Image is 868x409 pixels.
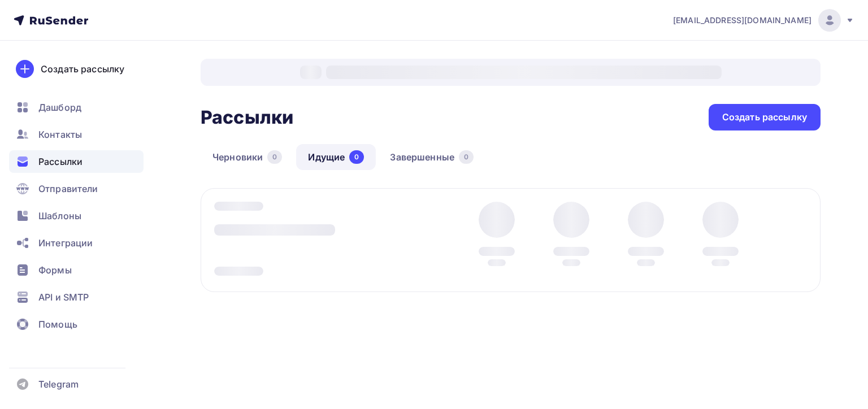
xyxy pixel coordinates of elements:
[38,155,83,168] span: Рассылки
[722,111,807,124] div: Создать рассылку
[9,204,144,227] a: Шаблоны
[296,144,376,170] a: Идущие0
[201,144,294,170] a: Черновики0
[9,96,144,119] a: Дашборд
[378,144,485,170] a: Завершенные0
[267,150,282,164] div: 0
[38,290,89,304] span: API и SMTP
[38,263,72,277] span: Формы
[201,106,293,129] h2: Рассылки
[9,259,144,281] a: Формы
[9,123,144,146] a: Контакты
[38,209,81,223] span: Шаблоны
[459,150,474,164] div: 0
[41,62,124,76] div: Создать рассылку
[673,9,854,32] a: [EMAIL_ADDRESS][DOMAIN_NAME]
[673,15,811,26] span: [EMAIL_ADDRESS][DOMAIN_NAME]
[349,150,364,164] div: 0
[38,128,82,141] span: Контакты
[38,182,98,195] span: Отправители
[38,236,93,250] span: Интеграции
[38,377,79,391] span: Telegram
[9,177,144,200] a: Отправители
[38,101,81,114] span: Дашборд
[9,150,144,173] a: Рассылки
[38,317,77,331] span: Помощь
